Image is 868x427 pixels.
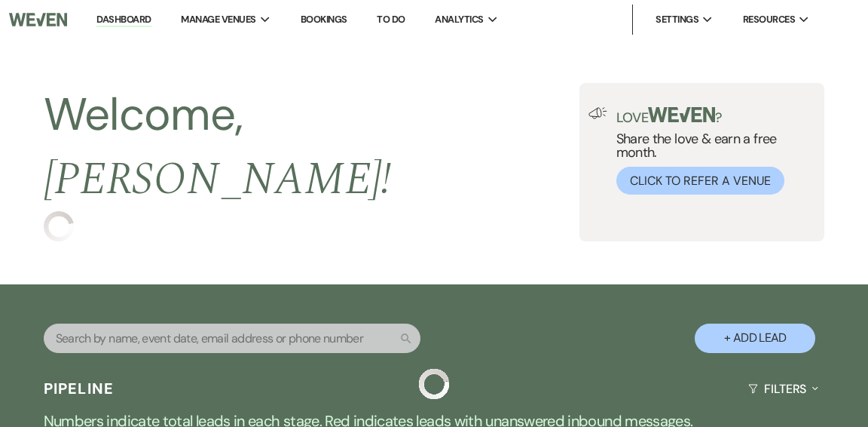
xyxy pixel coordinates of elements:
span: Analytics [435,12,483,27]
a: Bookings [301,13,347,26]
span: Resources [743,12,795,27]
span: [PERSON_NAME] ! [44,145,392,214]
h3: Pipeline [44,378,115,399]
span: Settings [656,12,698,27]
img: loud-speaker-illustration.svg [588,107,607,119]
button: Click to Refer a Venue [616,167,784,195]
input: Search by name, event date, email address or phone number [44,324,420,353]
span: Manage Venues [181,12,255,27]
img: weven-logo-green.svg [648,107,715,122]
a: Dashboard [96,13,151,27]
button: + Add Lead [695,324,815,353]
button: Filters [742,369,824,409]
a: To Do [377,13,405,26]
img: loading spinner [419,369,449,399]
p: Love ? [616,107,816,124]
h2: Welcome, [44,83,579,211]
img: loading spinner [44,211,74,241]
img: Weven Logo [9,4,67,35]
div: Share the love & earn a free month. [607,107,816,195]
